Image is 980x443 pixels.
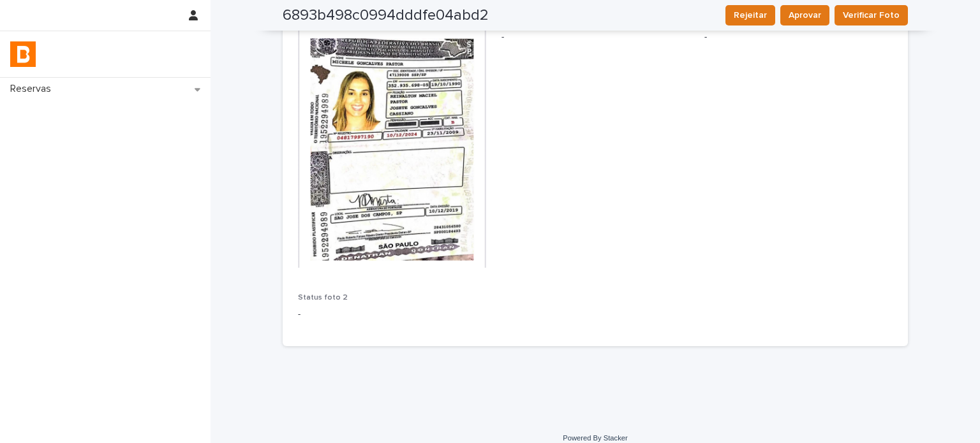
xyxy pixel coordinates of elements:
span: Verificar Foto [843,9,900,22]
p: Reservas [5,83,61,95]
a: Powered By Stacker [563,434,627,442]
h2: 6893b498c0994dddfe04abd2 [283,6,489,25]
span: Rejeitar [734,9,767,22]
p: - [298,308,486,321]
button: Verificar Foto [835,5,908,25]
span: Status foto 2 [298,294,348,301]
img: zVaNuJHRTjyIjT5M9Xd5 [10,41,36,67]
p: - [704,31,893,44]
img: IMG_6595.jpeg [298,31,486,268]
button: Rejeitar [725,5,775,25]
button: Aprovar [780,5,829,25]
p: - [501,31,690,44]
span: Aprovar [789,9,821,22]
